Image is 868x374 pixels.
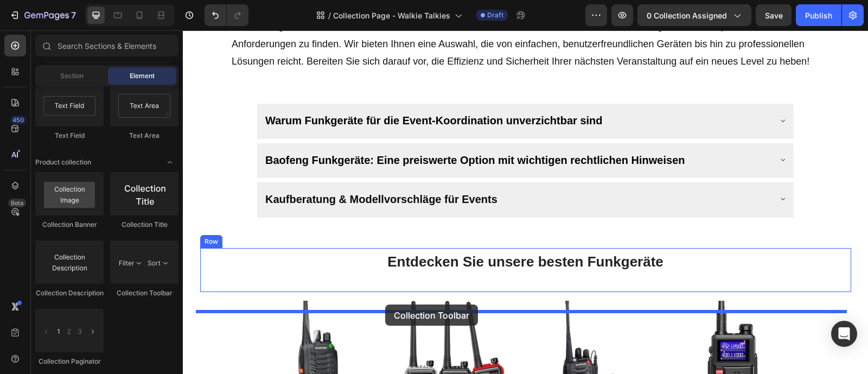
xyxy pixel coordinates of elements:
div: 450 [10,116,26,124]
span: Element [130,71,155,81]
button: Publish [796,4,841,26]
button: Save [756,4,792,26]
span: 0 collection assigned [647,10,727,21]
p: 7 [71,9,76,22]
iframe: Design area [183,30,868,374]
button: 0 collection assigned [637,4,751,26]
div: Undo/Redo [205,4,248,26]
span: Product collection [35,157,91,167]
span: Collection Page - Walkie Talkies [333,10,450,21]
span: Save [765,11,783,20]
div: Publish [805,10,832,21]
span: / [328,10,331,21]
div: Text Area [110,131,178,141]
div: Text Field [35,131,104,141]
div: Collection Banner [35,220,104,230]
span: Section [60,71,84,81]
button: 7 [4,4,81,26]
div: Beta [8,199,26,207]
div: Open Intercom Messenger [831,321,857,347]
input: Search Sections & Elements [35,35,178,56]
div: Collection Description [35,288,104,298]
span: Toggle open [161,154,178,171]
span: Draft [487,10,503,20]
div: Collection Title [110,220,178,230]
div: Collection Paginator [35,357,104,366]
div: Collection Toolbar [110,288,178,298]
